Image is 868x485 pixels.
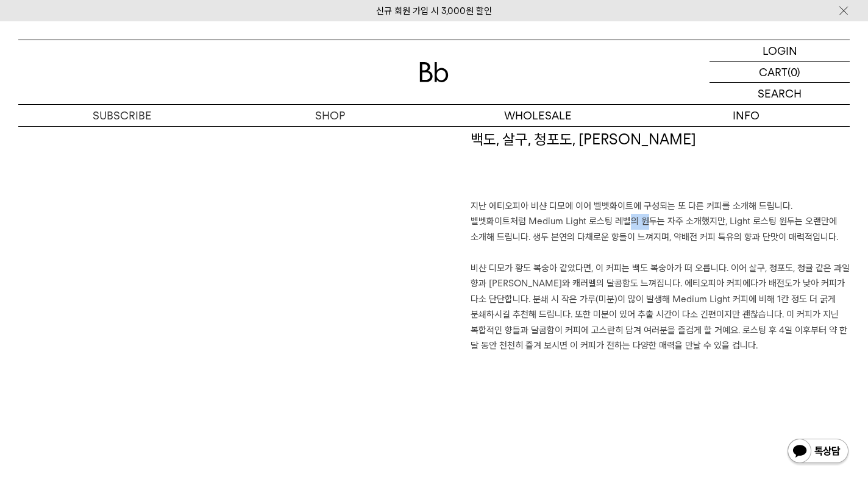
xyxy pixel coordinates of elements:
[758,83,802,104] p: SEARCH
[788,62,800,82] p: (0)
[18,105,226,126] a: SUBSCRIBE
[226,105,434,126] a: SHOP
[471,129,850,199] h1: 백도, 살구, 청포도, [PERSON_NAME]
[710,62,850,83] a: CART (0)
[763,40,797,61] p: LOGIN
[710,40,850,62] a: LOGIN
[759,62,788,82] p: CART
[642,105,850,126] p: INFO
[786,437,850,467] img: 카카오톡 채널 1:1 채팅 버튼
[471,199,850,354] p: 지난 에티오피아 비샨 디모에 이어 벨벳화이트에 구성되는 또 다른 커피를 소개해 드립니다. 벨벳화이트처럼 Medium Light 로스팅 레벨의 원두는 자주 소개했지만, Ligh...
[376,5,492,16] a: 신규 회원 가입 시 3,000원 할인
[419,62,449,82] img: 로고
[434,105,642,126] p: WHOLESALE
